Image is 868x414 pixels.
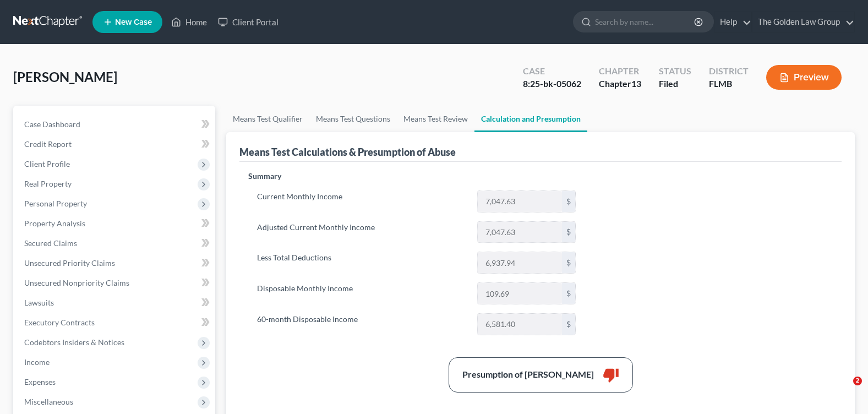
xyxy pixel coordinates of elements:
[252,190,471,213] label: Current Monthly Income
[24,159,70,168] span: Client Profile
[478,283,563,304] input: 0.00
[24,179,72,188] span: Real Property
[15,214,215,233] a: Property Analysis
[24,377,56,386] span: Expenses
[766,65,842,90] button: Preview
[24,219,85,228] span: Property Analysis
[474,106,587,132] a: Calculation and Presumption
[659,78,691,90] div: Filed
[252,252,471,274] label: Less Total Deductions
[714,12,751,32] a: Help
[595,12,696,32] input: Search by name...
[15,313,215,333] a: Executory Contracts
[24,139,72,149] span: Credit Report
[478,252,563,273] input: 0.00
[24,397,73,406] span: Miscellaneous
[831,377,857,403] iframe: Intercom live chat
[24,318,95,327] span: Executory Contracts
[562,252,575,273] div: $
[15,233,215,253] a: Secured Claims
[252,313,471,335] label: 60-month Disposable Income
[523,78,581,90] div: 8:25-bk-05062
[24,258,115,268] span: Unsecured Priority Claims
[709,78,749,90] div: FLMB
[599,78,641,90] div: Chapter
[599,65,641,78] div: Chapter
[24,119,80,129] span: Case Dashboard
[397,106,474,132] a: Means Test Review
[709,65,749,78] div: District
[478,191,563,212] input: 0.00
[13,69,117,85] span: [PERSON_NAME]
[15,115,215,134] a: Case Dashboard
[24,298,54,307] span: Lawsuits
[562,191,575,212] div: $
[115,18,152,26] span: New Case
[462,368,594,381] div: Presumption of [PERSON_NAME]
[15,253,215,273] a: Unsecured Priority Claims
[523,65,581,78] div: Case
[562,283,575,304] div: $
[212,12,284,32] a: Client Portal
[631,78,641,89] span: 13
[562,314,575,335] div: $
[478,222,563,243] input: 0.00
[166,12,212,32] a: Home
[252,282,471,304] label: Disposable Monthly Income
[24,337,124,347] span: Codebtors Insiders & Notices
[24,238,77,248] span: Secured Claims
[15,134,215,154] a: Credit Report
[603,367,619,383] i: thumb_down
[853,377,862,385] span: 2
[24,278,129,287] span: Unsecured Nonpriority Claims
[239,145,456,159] div: Means Test Calculations & Presumption of Abuse
[24,357,50,367] span: Income
[752,12,854,32] a: The Golden Law Group
[226,106,309,132] a: Means Test Qualifier
[478,314,563,335] input: 0.00
[15,293,215,313] a: Lawsuits
[562,222,575,243] div: $
[252,221,471,243] label: Adjusted Current Monthly Income
[24,199,87,208] span: Personal Property
[659,65,691,78] div: Status
[309,106,397,132] a: Means Test Questions
[248,171,585,182] p: Summary
[15,273,215,293] a: Unsecured Nonpriority Claims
